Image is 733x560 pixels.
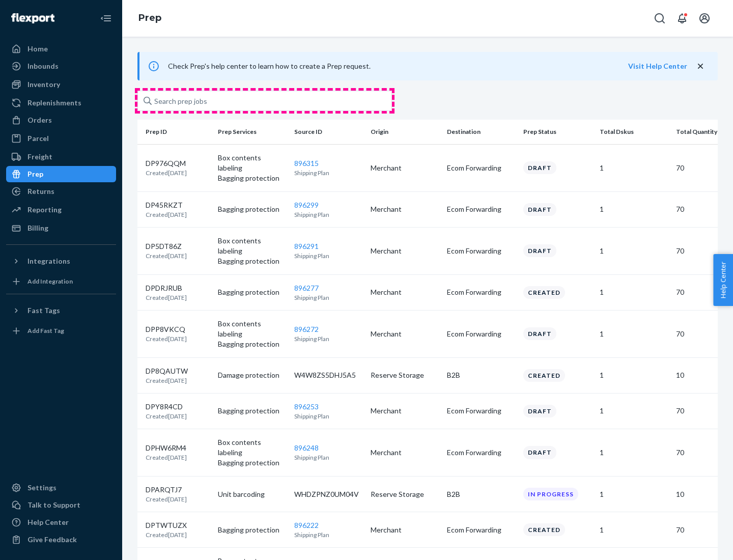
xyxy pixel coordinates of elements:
[294,169,362,177] p: Shipping Plan
[600,406,668,416] p: 1
[6,95,116,111] a: Replenishments
[447,287,515,297] p: Ecom Forwarding
[27,169,43,179] div: Prep
[523,369,565,382] div: Created
[6,480,116,496] a: Settings
[27,535,77,545] div: Give Feedback
[137,91,392,111] input: Search prep jobs
[523,446,556,459] div: Draft
[371,489,439,499] p: Reserve Storage
[650,8,670,29] button: Open Search Box
[146,158,187,169] p: DP976QQM
[218,256,286,266] p: Bagging protection
[294,443,319,452] a: 896248
[218,525,286,535] p: Bagging protection
[27,326,64,335] div: Add Fast Tag
[146,376,188,385] p: Created [DATE]
[294,521,319,529] a: 896222
[27,277,73,286] div: Add Integration
[218,370,286,380] p: Damage protection
[523,161,556,174] div: Draft
[27,186,54,197] div: Returns
[294,453,362,462] p: Shipping Plan
[6,130,116,147] a: Parcel
[600,163,668,173] p: 1
[130,4,170,33] ol: breadcrumbs
[146,453,187,462] p: Created [DATE]
[600,246,668,256] p: 1
[6,166,116,182] a: Prep
[146,530,187,539] p: Created [DATE]
[27,305,60,316] div: Fast Tags
[146,283,187,293] p: DPDRJRUB
[6,202,116,218] a: Reporting
[523,523,565,536] div: Created
[294,325,319,333] a: 896272
[27,500,80,510] div: Talk to Support
[218,458,286,468] p: Bagging protection
[6,323,116,339] a: Add Fast Tag
[294,284,319,292] a: 896277
[366,120,443,144] th: Origin
[294,489,362,499] p: WHDZPNZ0UM04V
[447,329,515,339] p: Ecom Forwarding
[27,61,59,71] div: Inbounds
[6,58,116,74] a: Inbounds
[27,115,52,125] div: Orders
[218,437,286,458] p: Box contents labeling
[137,120,214,144] th: Prep ID
[27,133,49,144] div: Parcel
[371,163,439,173] p: Merchant
[523,203,556,216] div: Draft
[695,61,706,72] button: close
[600,204,668,214] p: 1
[6,76,116,93] a: Inventory
[672,8,692,29] button: Open notifications
[214,120,290,144] th: Prep Services
[27,483,57,493] div: Settings
[6,273,116,290] a: Add Integration
[523,405,556,417] div: Draft
[146,485,187,495] p: DPARQTJ7
[146,366,188,376] p: DP8QAUTW
[447,370,515,380] p: B2B
[294,210,362,219] p: Shipping Plan
[6,183,116,200] a: Returns
[11,13,54,23] img: Flexport logo
[27,517,69,527] div: Help Center
[27,223,48,233] div: Billing
[294,251,362,260] p: Shipping Plan
[371,525,439,535] p: Merchant
[596,120,672,144] th: Total Dskus
[447,525,515,535] p: Ecom Forwarding
[294,370,362,380] p: W4W8ZS5DHJ5A5
[371,204,439,214] p: Merchant
[218,406,286,416] p: Bagging protection
[146,402,187,412] p: DPY8R4CD
[447,447,515,458] p: Ecom Forwarding
[6,531,116,548] button: Give Feedback
[218,319,286,339] p: Box contents labeling
[290,120,366,144] th: Source ID
[27,79,60,90] div: Inventory
[523,244,556,257] div: Draft
[447,246,515,256] p: Ecom Forwarding
[146,334,187,343] p: Created [DATE]
[27,256,70,266] div: Integrations
[218,287,286,297] p: Bagging protection
[146,412,187,421] p: Created [DATE]
[371,246,439,256] p: Merchant
[371,370,439,380] p: Reserve Storage
[6,149,116,165] a: Freight
[600,447,668,458] p: 1
[371,447,439,458] p: Merchant
[138,12,161,23] a: Prep
[6,514,116,530] a: Help Center
[218,236,286,256] p: Box contents labeling
[146,520,187,530] p: DPTWTUZX
[146,293,187,302] p: Created [DATE]
[294,402,319,411] a: 896253
[443,120,519,144] th: Destination
[523,327,556,340] div: Draft
[713,254,733,306] button: Help Center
